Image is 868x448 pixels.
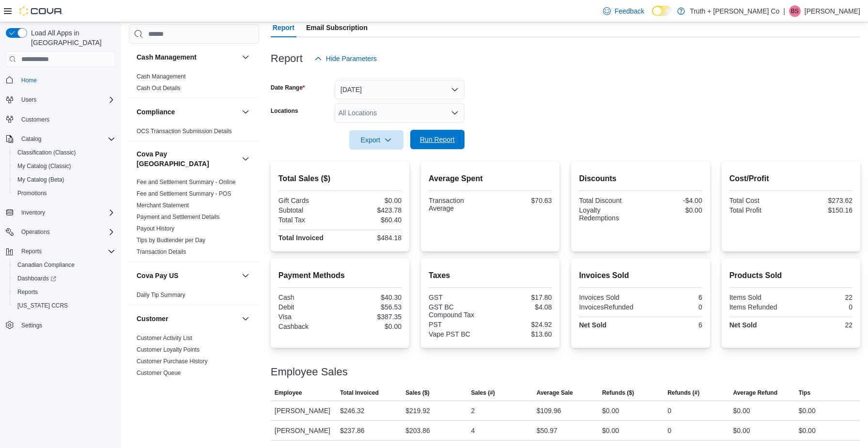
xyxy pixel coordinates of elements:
span: Refunds (#) [667,389,699,397]
span: Canadian Compliance [17,261,75,269]
div: $109.96 [537,405,561,417]
div: $60.40 [342,216,402,224]
span: Inventory [17,207,115,218]
div: $13.60 [492,330,552,338]
strong: Total Invoiced [279,234,324,242]
h2: Payment Methods [279,270,402,281]
span: Operations [17,226,115,238]
span: Report [273,18,294,37]
div: $4.08 [492,303,552,311]
span: Promotions [17,189,47,197]
label: Locations [271,107,298,115]
span: Dashboards [17,275,56,282]
span: Canadian Compliance [14,259,115,271]
div: Cova Pay [GEOGRAPHIC_DATA] [129,176,259,262]
span: Users [17,94,115,106]
button: Catalog [2,132,119,146]
button: Cova Pay [GEOGRAPHIC_DATA] [240,153,251,165]
div: $0.00 [733,405,750,417]
a: Customer Queue [137,370,181,376]
span: Catalog [17,133,115,145]
a: Cash Out Details [137,85,181,92]
div: Cash Management [129,71,259,98]
span: BS [791,5,799,17]
button: Users [17,94,40,106]
button: Customers [2,112,119,126]
h2: Cost/Profit [729,173,852,185]
button: Cova Pay [GEOGRAPHIC_DATA] [137,149,238,169]
div: 4 [471,425,475,436]
button: Catalog [17,133,45,145]
div: $0.00 [733,425,750,436]
div: Cashback [279,323,338,330]
a: Promotions [14,187,51,199]
button: Home [2,73,119,87]
span: Sales ($) [405,389,429,397]
input: Dark Mode [652,6,672,16]
span: Operations [21,228,50,236]
div: 0 [793,303,852,311]
div: -$4.00 [643,197,702,204]
a: Feedback [599,1,648,21]
span: Reports [17,246,115,257]
a: Canadian Compliance [14,259,78,271]
button: Operations [17,226,54,238]
a: Customers [17,114,53,125]
span: Reports [21,247,42,255]
span: My Catalog (Classic) [17,162,71,170]
div: Transaction Average [429,197,488,212]
button: Users [2,93,119,107]
div: [PERSON_NAME] [271,401,336,420]
div: $387.35 [342,313,402,321]
img: Cova [19,6,63,16]
button: Classification (Classic) [10,146,119,159]
div: Loyalty Redemptions [579,206,638,222]
a: Merchant Statement [137,202,189,209]
h3: Customer [137,314,168,324]
h2: Taxes [429,270,552,281]
div: Brad Styles [789,5,801,17]
span: Catalog [21,135,41,143]
h2: Total Sales ($) [279,173,402,185]
div: 6 [643,294,702,301]
strong: Net Sold [729,321,757,329]
p: | [783,5,785,17]
div: PST [429,321,488,328]
span: Dashboards [14,273,115,284]
button: Reports [2,245,119,258]
div: $24.92 [492,321,552,328]
span: Export [355,130,398,150]
div: Debit [279,303,338,311]
div: $246.32 [340,405,365,417]
span: Reports [14,286,115,298]
div: Compliance [129,125,259,141]
button: Run Report [410,130,465,149]
div: $219.92 [405,405,430,417]
div: 2 [471,405,475,417]
div: $0.00 [799,425,816,436]
span: Customers [21,116,49,124]
div: $0.00 [602,405,619,417]
button: Compliance [240,106,251,118]
span: Users [21,96,36,104]
button: Open list of options [451,109,459,117]
a: Home [17,75,41,86]
h3: Cash Management [137,52,197,62]
a: Transaction Details [137,248,186,255]
span: Refunds ($) [602,389,634,397]
button: My Catalog (Classic) [10,159,119,173]
a: Fee and Settlement Summary - POS [137,190,231,197]
div: $423.78 [342,206,402,214]
span: Email Subscription [306,18,368,37]
span: Customers [17,113,115,125]
button: Reports [17,246,46,257]
a: My Catalog (Beta) [14,174,68,185]
span: Hide Parameters [326,54,377,63]
button: [US_STATE] CCRS [10,299,119,312]
h2: Invoices Sold [579,270,702,281]
span: Sales (#) [471,389,495,397]
div: GST BC Compound Tax [429,303,488,319]
div: $203.86 [405,425,430,436]
button: Export [349,130,403,150]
